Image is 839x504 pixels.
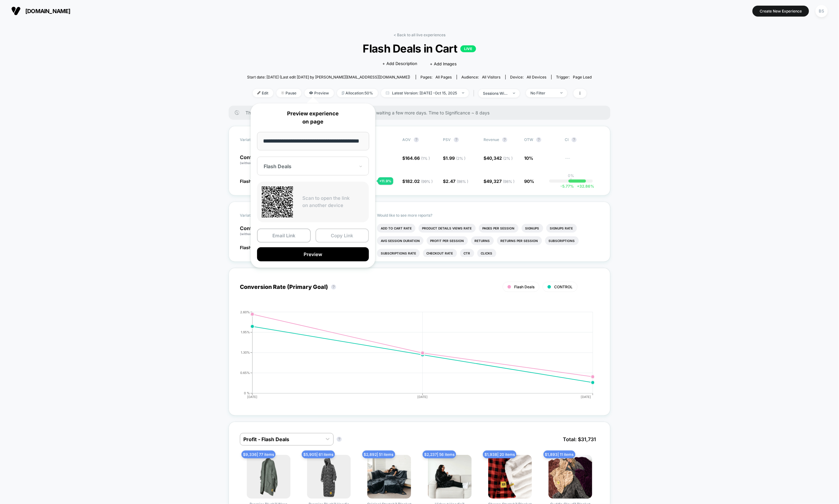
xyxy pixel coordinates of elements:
[405,155,430,161] span: 164.66
[456,156,465,161] span: ( 2 % )
[264,42,574,55] span: Flash Deals in Cart
[484,155,513,161] span: $
[423,451,456,458] span: $ 2,237 | 56 items
[244,391,250,395] tspan: 0 %
[247,395,257,399] tspan: [DATE]
[240,371,250,375] tspan: 0.65%
[482,75,501,79] span: All Visitors
[428,455,472,499] img: Hideout Hoodie™
[471,236,494,245] li: Returns
[394,33,445,37] a: < Back to all live experiences
[402,179,433,184] span: $
[436,75,452,79] span: all pages
[9,6,72,16] button: [DOMAIN_NAME]
[483,451,516,458] span: $ 1,938 | 20 items
[460,45,476,52] p: LIVE
[421,156,430,161] span: ( 1 % )
[531,91,556,95] div: No Filter
[581,395,591,399] tspan: [DATE]
[814,5,830,18] button: BS
[488,455,532,499] img: Sherpa Stretch™ Blanket
[524,137,559,142] span: OTW
[497,236,542,245] li: Returns Per Session
[419,224,476,233] li: Product Details Views Rate
[546,224,577,233] li: Signups Rate
[514,285,534,289] span: Flash Deals
[302,451,335,458] span: $ 5,905 | 61 items
[443,179,468,184] span: $
[257,247,369,261] button: Preview
[565,137,599,142] span: CI
[337,89,378,97] span: Allocation: 50%
[240,213,274,218] span: Variation
[257,110,369,126] p: Preview experience on page
[565,156,599,165] span: ---
[331,285,336,290] button: ?
[241,350,250,354] tspan: 1.30%
[246,110,598,115] span: There are still no statistically significant results. We recommend waiting a few more days . Time...
[577,184,579,189] span: +
[276,89,301,97] span: Pause
[752,6,809,17] button: Create New Experience
[11,6,21,16] img: Visually logo
[549,455,592,499] img: Cuddle Cloud™ Blanket
[423,249,457,258] li: Checkout Rate
[342,91,344,95] img: rebalance
[315,229,369,243] button: Copy Link
[430,61,457,66] span: + Add Images
[484,179,514,184] span: $
[443,137,451,142] span: PSV
[257,91,261,94] img: edit
[454,137,459,142] button: ?
[305,89,334,97] span: Preview
[377,249,420,258] li: Subscriptions Rate
[513,93,515,94] img: end
[462,92,464,93] img: end
[240,137,274,142] span: Variation
[240,226,279,236] p: Control
[405,179,433,184] span: 182.02
[570,178,572,183] p: |
[462,75,501,79] div: Audience:
[556,75,592,79] div: Trigger:
[421,179,433,184] span: ( 99 % )
[362,451,395,458] span: $ 2,892 | 51 items
[574,184,594,189] span: 32.86 %
[522,224,543,233] li: Signups
[443,155,465,161] span: $
[307,455,351,499] img: Premier Plush™ Hoodie
[427,236,468,245] li: Profit Per Session
[479,224,519,233] li: Pages Per Session
[560,92,563,93] img: end
[302,195,364,209] p: Scan to open the link on another device
[421,75,452,79] div: Pages:
[253,89,273,97] span: Edit
[560,433,599,446] span: Total: $ 31,731
[524,155,533,161] span: 10%
[386,91,389,94] img: calendar
[503,179,514,184] span: ( 98 % )
[502,137,507,142] button: ?
[241,330,250,334] tspan: 1.95%
[25,8,71,14] span: [DOMAIN_NAME]
[816,5,828,17] div: BS
[544,451,575,458] span: $ 1,893 | 11 items
[240,245,264,250] span: Flash Deals
[527,75,547,79] span: all devices
[477,249,496,258] li: Clicks
[281,91,284,94] img: end
[484,137,499,142] span: Revenue
[486,179,514,184] span: 49,327
[247,455,290,499] img: Premier Plush™ Wrap
[377,213,599,218] p: Would like to see more reports?
[402,155,430,161] span: $
[240,179,264,184] span: Flash Deals
[240,155,274,165] p: Control
[418,395,428,399] tspan: [DATE]
[414,137,419,142] button: ?
[503,156,513,161] span: ( 2 % )
[446,179,468,184] span: 2.47
[573,75,592,79] span: Page Load
[457,179,468,184] span: ( 98 % )
[472,89,479,98] span: |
